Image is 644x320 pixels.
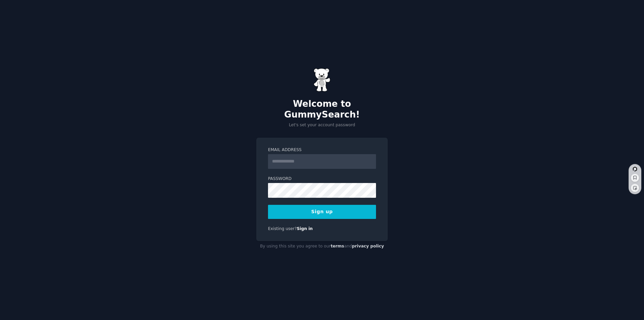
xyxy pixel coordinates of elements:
span: Existing user? [268,226,297,231]
label: Password [268,176,376,182]
a: Sign in [297,226,313,231]
h2: Welcome to GummySearch! [256,99,388,120]
div: By using this site you agree to our and [256,241,388,252]
a: terms [331,244,344,248]
label: Email Address [268,147,376,153]
button: Sign up [268,205,376,219]
img: Gummy Bear [314,68,330,92]
a: privacy policy [352,244,384,248]
p: Let's set your account password [256,122,388,128]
